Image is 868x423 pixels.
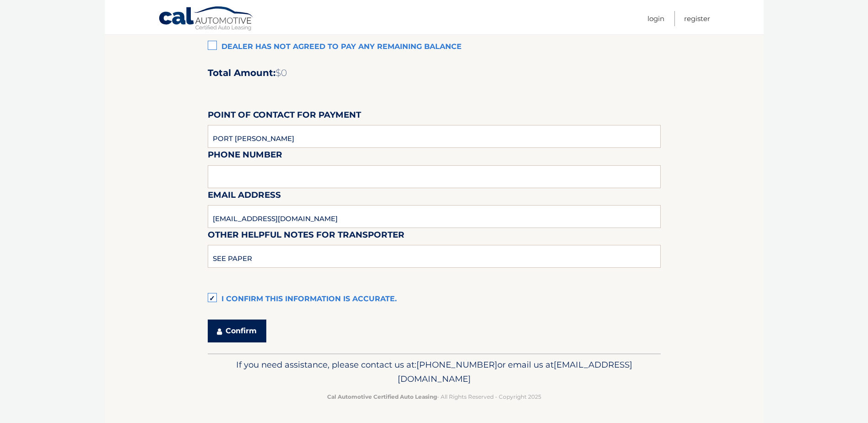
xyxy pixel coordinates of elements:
[208,38,661,56] label: Dealer has not agreed to pay any remaining balance
[208,290,661,309] label: I confirm this information is accurate.
[214,358,655,387] p: If you need assistance, please contact us at: or email us at
[647,11,664,26] a: Login
[208,228,404,245] label: Other helpful notes for transporter
[208,67,661,79] h2: Total Amount:
[158,6,254,33] a: Cal Automotive
[208,108,361,125] label: Point of Contact for Payment
[214,392,655,401] p: - All Rights Reserved - Copyright 2025
[208,320,266,342] button: Confirm
[275,67,287,78] span: $0
[327,393,437,400] strong: Cal Automotive Certified Auto Leasing
[208,188,281,205] label: Email Address
[684,11,710,26] a: Register
[416,359,497,370] span: [PHONE_NUMBER]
